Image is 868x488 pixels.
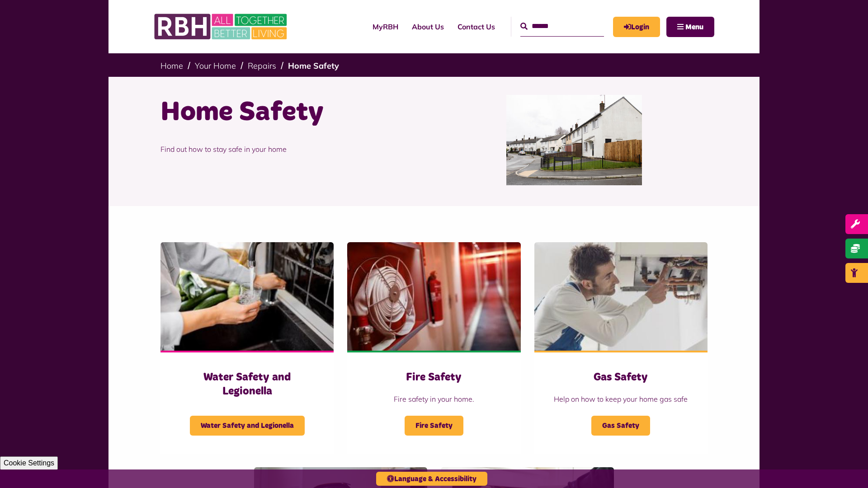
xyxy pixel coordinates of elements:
[190,416,305,436] span: Water Safety and Legionella
[534,242,708,454] a: Gas Safety Help on how to keep your home gas safe Gas Safety
[552,394,689,404] p: Help on how to keep your home gas safe
[365,371,502,385] h3: Fire Safety
[405,416,463,436] span: Fire Safety
[288,61,339,71] a: Home Safety
[347,242,520,454] a: Fire Safety Fire safety in your home. Fire Safety
[451,14,502,39] a: Contact Us
[685,23,703,31] span: Menu
[376,472,487,486] button: Language & Accessibility
[248,61,276,71] a: Repairs
[591,416,650,436] span: Gas Safety
[154,9,289,44] img: RBH
[195,61,236,71] a: Your Home
[405,14,451,39] a: About Us
[160,130,427,168] p: Find out how to stay safe in your home
[365,394,502,404] p: Fire safety in your home.
[613,17,660,37] a: MyRBH
[534,242,708,351] img: Gas Safety Boiler Check Thumb
[160,61,183,71] a: Home
[160,242,334,351] img: Water Safety Woman Glass Water Thumb
[366,14,405,39] a: MyRBH
[347,242,520,351] img: Fire Safety Hose Extingisher Thumb
[506,95,642,185] img: SAZMEDIA RBH 22FEB24 103
[179,371,316,399] h3: Water Safety and Legionella
[666,17,714,37] button: Navigation
[160,95,427,130] h1: Home Safety
[552,371,689,385] h3: Gas Safety
[827,447,868,488] iframe: Netcall Web Assistant for live chat
[160,242,334,454] a: Water Safety and Legionella Water Safety and Legionella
